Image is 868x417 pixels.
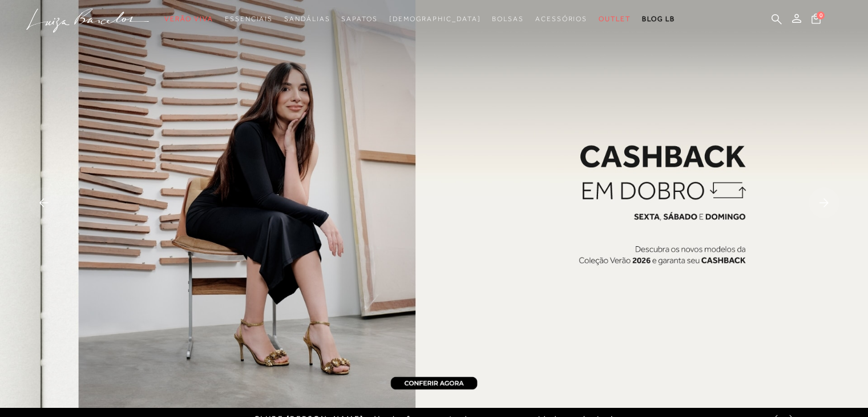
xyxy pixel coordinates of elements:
a: noSubCategoriesText [225,9,273,30]
span: BLOG LB [642,15,675,23]
a: noSubCategoriesText [599,9,631,30]
a: noSubCategoriesText [535,9,587,30]
a: noSubCategoriesText [284,9,330,30]
a: noSubCategoriesText [389,9,481,30]
button: 0 [808,13,824,28]
span: Essenciais [225,15,273,23]
span: [DEMOGRAPHIC_DATA] [389,15,481,23]
a: noSubCategoriesText [164,9,213,30]
a: BLOG LB [642,9,675,30]
span: Acessórios [535,15,587,23]
span: Sandálias [284,15,330,23]
span: Verão Viva [164,15,213,23]
span: Outlet [599,15,631,23]
span: 0 [817,11,825,19]
a: noSubCategoriesText [492,9,524,30]
a: noSubCategoriesText [341,9,377,30]
span: Sapatos [341,15,377,23]
span: Bolsas [492,15,524,23]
